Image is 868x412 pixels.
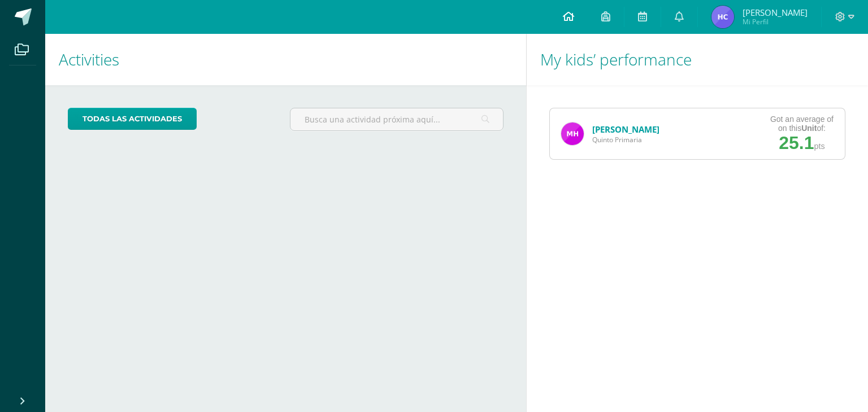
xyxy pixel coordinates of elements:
input: Busca una actividad próxima aquí... [290,108,502,130]
span: [PERSON_NAME] [743,7,808,18]
h1: My kids’ performance [540,34,854,85]
div: Got an average of on this of: [770,115,834,133]
span: Mi Perfil [743,17,808,27]
span: pts [814,142,824,151]
img: c4b495faaf94f149fe36a21c6786e15c.png [561,122,584,145]
a: todas las Actividades [68,108,197,130]
img: 3acfccde1058f5adfff7ad370fb8bb09.png [711,6,734,28]
h1: Activities [59,34,513,85]
span: Quinto Primaria [592,135,659,144]
a: [PERSON_NAME] [592,124,659,135]
strong: Unit [801,124,817,133]
span: 25.1 [779,133,814,153]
